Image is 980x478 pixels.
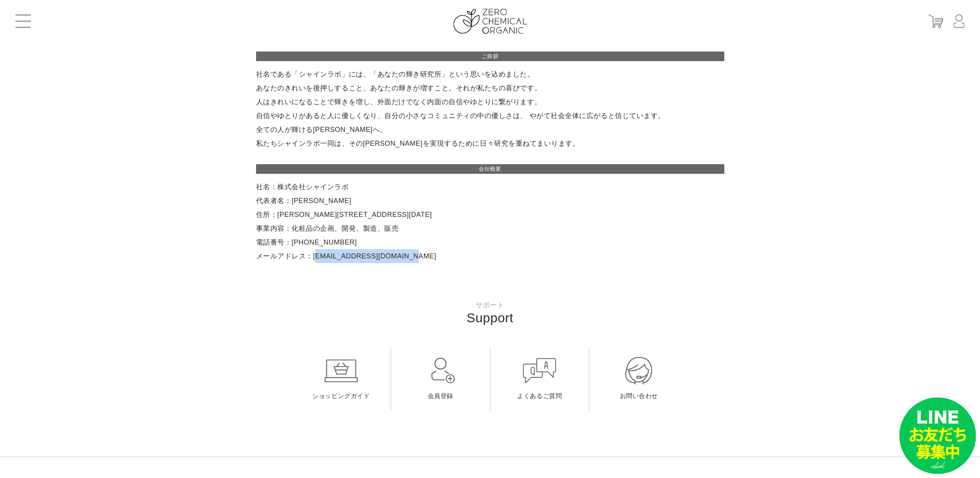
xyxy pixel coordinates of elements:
small: サポート [15,301,965,308]
a: お問い合わせ [590,347,689,410]
img: カート [928,15,943,28]
a: 会員登録 [391,347,490,410]
h2: ご挨拶 [256,52,724,61]
div: 社名である「シャインラボ」には、「あなたの輝き研究所」という思いを込めました。 あなたのきれいを後押しすること、あなたの輝きが増すこと。それが私たちの喜びです。 人はきれいになることで輝きを増し... [256,52,724,263]
span: Support [467,311,513,325]
h2: 会社概要 [256,164,724,174]
img: small_line.png [899,397,976,474]
a: よくあるご質問 [491,347,589,410]
img: マイページ [953,15,965,28]
img: ZERO CHEMICAL ORGANIC [453,9,527,34]
a: ショッピングガイド [292,347,391,410]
